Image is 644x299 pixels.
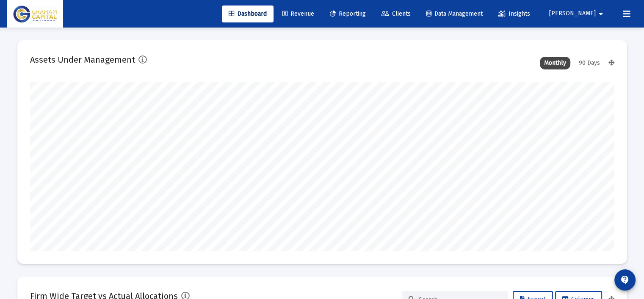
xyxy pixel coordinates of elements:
h2: Assets Under Management [30,53,135,66]
a: Dashboard [222,6,274,22]
button: [PERSON_NAME] [539,5,616,22]
a: Clients [375,6,417,22]
span: Clients [381,10,411,17]
mat-icon: arrow_drop_down [596,6,606,22]
a: Insights [492,6,537,22]
a: Reporting [323,6,373,22]
span: Revenue [282,10,314,17]
a: Revenue [276,6,321,22]
span: Dashboard [229,10,267,17]
span: Reporting [330,10,366,17]
span: Data Management [426,10,483,17]
div: 90 Days [575,57,604,69]
div: Monthly [540,57,570,69]
mat-icon: contact_support [620,275,630,285]
span: [PERSON_NAME] [549,10,596,17]
span: Insights [498,10,530,17]
img: Dashboard [13,6,57,22]
a: Data Management [420,6,489,22]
